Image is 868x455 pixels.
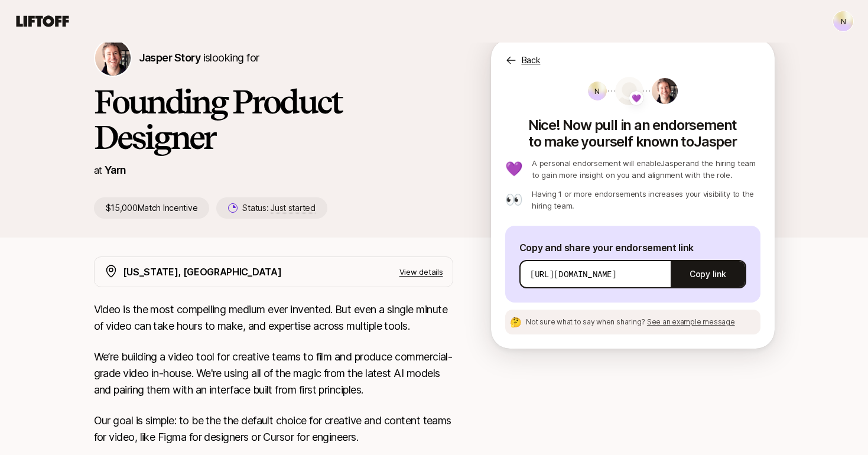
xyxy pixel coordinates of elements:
img: dotted-line.svg [643,90,681,92]
a: Yarn [105,164,126,176]
p: 🤔 [510,317,522,327]
span: See an example message [647,317,735,326]
button: N [833,11,854,32]
p: Video is the most compelling medium ever invented. But even a single minute of video can take hou... [94,301,453,334]
p: N [841,14,846,28]
p: [URL][DOMAIN_NAME] [530,268,617,280]
p: Nice! Now pull in an endorsement to make yourself known to Jasper [505,112,760,150]
p: N [594,84,600,98]
button: Copy link [671,258,745,291]
h1: Founding Product Designer [94,84,453,155]
p: A personal endorsement will enable Jasper and the hiring team to gain more insight on you and ali... [532,157,760,181]
span: Just started [271,203,316,213]
p: Copy and share your endorsement link [519,240,746,255]
p: [US_STATE], [GEOGRAPHIC_DATA] [123,264,282,279]
p: 💜 [505,162,523,176]
p: $15,000 Match Incentive [94,197,210,219]
img: avatar-url [615,77,643,105]
p: Our goal is simple: to be the the default choice for creative and content teams for video, like F... [94,412,453,446]
img: dotted-line.svg [608,90,646,92]
img: Jasper Story [652,78,678,104]
p: View details [399,266,443,278]
p: Status: [242,201,315,215]
img: Jasper Story [95,40,131,76]
p: We’re building a video tool for creative teams to film and produce commercial-grade video in-hous... [94,349,453,398]
p: at [94,162,102,178]
p: Having 1 or more endorsements increases your visibility to the hiring team. [532,188,760,212]
span: Jasper Story [139,51,201,64]
p: 👀 [505,193,523,207]
span: 💜 [632,91,641,105]
p: is looking for [139,50,259,66]
p: Not sure what to say when sharing? [526,317,734,327]
p: Back [522,53,541,67]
